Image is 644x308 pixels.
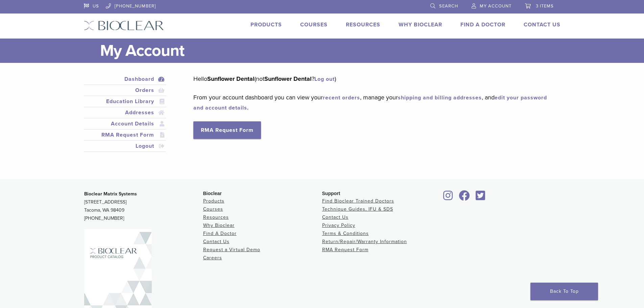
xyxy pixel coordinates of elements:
[399,21,442,28] a: Why Bioclear
[84,74,166,160] nav: Account pages
[85,120,165,128] a: Account Details
[84,21,164,30] img: Bioclear
[530,283,598,300] a: Back To Top
[84,190,203,222] p: [STREET_ADDRESS] Tacoma, WA 98409 [PHONE_NUMBER]
[439,3,458,9] span: Search
[323,94,360,101] a: recent orders
[264,75,312,82] strong: Sunflower Dental
[203,255,222,261] a: Careers
[480,3,511,9] span: My Account
[85,97,165,105] a: Education Library
[85,131,165,139] a: RMA Request Form
[85,109,165,117] a: Addresses
[322,247,368,253] a: RMA Request Form
[100,39,560,63] h1: My Account
[536,3,554,9] span: 3 items
[322,231,369,236] a: Terms & Conditions
[251,21,282,28] a: Products
[193,74,550,84] p: Hello (not ? )
[85,142,165,150] a: Logout
[322,206,393,212] a: Technique Guides, IFU & SDS
[203,191,222,196] span: Bioclear
[203,206,223,212] a: Courses
[460,21,505,28] a: Find A Doctor
[457,194,472,201] a: Bioclear
[346,21,380,28] a: Resources
[203,198,224,204] a: Products
[300,21,328,28] a: Courses
[193,92,550,113] p: From your account dashboard you can view your , manage your , and .
[84,191,137,197] strong: Bioclear Matrix Systems
[203,222,235,228] a: Why Bioclear
[203,231,237,236] a: Find A Doctor
[85,86,165,94] a: Orders
[322,239,407,244] a: Return/Repair/Warranty Information
[322,214,349,220] a: Contact Us
[322,198,394,204] a: Find Bioclear Trained Doctors
[322,222,355,228] a: Privacy Policy
[314,76,335,82] a: Log out
[474,194,488,201] a: Bioclear
[203,247,260,253] a: Request a Virtual Demo
[524,21,560,28] a: Contact Us
[322,191,340,196] span: Support
[398,94,482,101] a: shipping and billing addresses
[85,75,165,83] a: Dashboard
[203,239,230,244] a: Contact Us
[207,75,255,82] strong: Sunflower Dental
[193,121,261,139] a: RMA Request Form
[203,214,229,220] a: Resources
[441,194,455,201] a: Bioclear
